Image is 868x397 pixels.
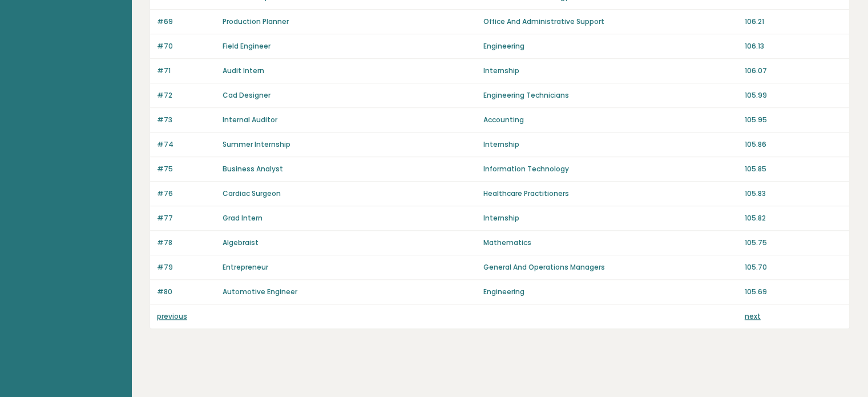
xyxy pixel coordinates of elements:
a: Cardiac Surgeon [223,189,281,198]
p: #76 [157,189,216,199]
p: #75 [157,164,216,174]
p: Engineering [483,41,737,51]
p: #72 [157,90,216,101]
a: next [745,311,761,321]
a: Business Analyst [223,164,283,174]
p: Internship [483,66,737,76]
p: #79 [157,262,216,272]
p: 105.86 [745,139,842,150]
p: 105.99 [745,90,842,101]
a: Summer Internship [223,139,290,149]
a: Grad Intern [223,213,263,223]
p: #73 [157,115,216,125]
p: 106.07 [745,66,842,76]
p: Office And Administrative Support [483,17,737,27]
p: Internship [483,213,737,223]
p: 106.13 [745,41,842,51]
a: Production Planner [223,17,289,26]
p: 105.82 [745,213,842,223]
a: Field Engineer [223,41,271,51]
p: Healthcare Practitioners [483,189,737,199]
p: #78 [157,238,216,248]
p: Information Technology [483,164,737,174]
p: Internship [483,139,737,150]
p: #74 [157,139,216,150]
p: 105.75 [745,238,842,248]
p: #69 [157,17,216,27]
p: 105.85 [745,164,842,174]
a: Cad Designer [223,90,271,100]
p: 105.69 [745,287,842,297]
p: Mathematics [483,238,737,248]
a: Internal Auditor [223,115,277,125]
a: Audit Intern [223,66,264,75]
p: Engineering Technicians [483,90,737,101]
p: Engineering [483,287,737,297]
p: 105.70 [745,262,842,272]
p: 105.95 [745,115,842,125]
p: 105.83 [745,189,842,199]
p: #77 [157,213,216,223]
p: #70 [157,41,216,51]
a: previous [157,311,187,321]
p: General And Operations Managers [483,262,737,272]
a: Entrepreneur [223,262,268,272]
a: Automotive Engineer [223,287,297,296]
p: #71 [157,66,216,76]
p: #80 [157,287,216,297]
a: Algebraist [223,238,259,247]
p: 106.21 [745,17,842,27]
p: Accounting [483,115,737,125]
